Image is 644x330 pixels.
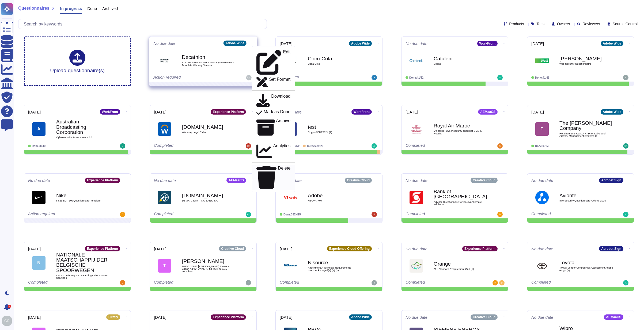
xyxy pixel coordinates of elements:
[280,75,345,80] div: Completed
[211,109,246,115] div: Experience Platform
[535,145,549,148] span: Done: 47/50
[559,132,613,137] span: Requirements QandA RFP for Label and Artwork Management Systems (1)
[154,212,219,217] div: Completed
[535,259,549,273] img: Logo
[252,117,295,138] a: Archive
[434,268,487,270] span: 301 Standard Requirement Grid (1)
[308,131,361,134] span: Copy of ENT2024 (1)
[372,75,377,80] img: user
[28,110,41,114] span: [DATE]
[1,315,16,327] button: user
[559,56,613,61] b: [PERSON_NAME]
[406,110,418,114] span: [DATE]
[252,93,295,108] a: Download
[406,247,427,251] span: No due date
[182,199,236,202] span: DSMR_28784_PNC BANK_SA
[18,6,49,10] span: Questionnaires
[509,22,524,26] span: Products
[60,6,82,10] span: In progress
[252,142,295,160] a: Analytics
[56,274,110,279] span: C&IS Conformity and Awarding Criteria SaaS Solutions
[28,247,41,251] span: [DATE]
[153,41,176,45] span: No due date
[182,124,236,130] b: [DOMAIN_NAME]
[559,199,613,202] span: Info Security Questionnaire Avionte 2025
[406,143,471,149] div: Completed
[601,109,623,115] div: Adobe Wide
[56,136,110,139] span: Cybersecurity Assessment v2.0
[280,42,292,46] span: [DATE]
[226,178,246,183] div: AEMaaCS
[154,315,166,319] span: [DATE]
[406,280,471,285] div: Completed
[559,193,613,198] b: Avionte
[536,22,544,26] span: Tags
[471,314,498,320] div: Creative Cloud
[85,178,120,183] div: Experience Platform
[246,212,251,217] img: user
[158,122,171,136] img: Logo
[599,246,623,251] div: Acrobat Sign
[280,247,292,251] span: [DATE]
[28,178,50,182] span: No due date
[56,193,110,198] b: Nike
[269,77,290,87] p: Set Format
[345,178,372,183] div: Creative Cloud
[434,201,487,206] span: Advisor Questionnaire for Coupa Alternate Adobe Inc
[154,280,219,285] div: Completed
[497,212,503,217] img: user
[623,75,628,80] img: user
[559,63,613,65] span: Weil Security Questionnaire
[308,124,361,130] b: test
[246,75,252,80] img: user
[434,56,487,61] b: Catalent
[28,280,94,285] div: Completed
[535,76,549,79] span: Done: 41/43
[531,212,597,217] div: Completed
[50,50,105,73] div: Upload questionnaire(s)
[372,143,377,149] img: user
[434,130,487,135] span: [Annex III] Cyber security checklist CMS & Hosting
[182,193,236,198] b: [DOMAIN_NAME]
[56,252,110,273] b: NATIONALE MAATSCHAPPIJ DER BELGISCHE SPOORWEGEN
[327,246,372,251] div: Experience Cloud Offering
[276,119,290,137] p: Archive
[531,315,553,319] span: No due date
[32,191,46,204] img: Logo
[219,246,246,251] div: Creative Cloud
[280,315,292,319] span: [DATE]
[559,260,613,265] b: Toyota
[120,280,125,285] img: user
[531,247,553,251] span: No due date
[410,191,423,204] img: Logo
[308,63,361,65] span: Coca Cola
[613,22,638,26] span: Source Control
[531,42,544,46] span: [DATE]
[100,109,120,115] div: WorkFront
[252,76,295,88] a: Set Format
[106,314,120,320] div: Firefly
[559,120,613,131] b: The [PERSON_NAME] Company
[604,314,623,320] div: AEMaaCS
[264,110,291,116] p: Mark as Done
[271,94,290,107] p: Download
[372,212,377,217] img: user
[158,191,171,204] img: Logo
[273,144,291,159] p: Analytics
[582,22,600,26] span: Reviewers
[406,42,427,46] span: No due date
[623,143,628,149] img: user
[349,314,372,320] div: Adobe Wide
[462,246,498,251] div: Experience Platform
[283,145,301,148] span: Done: 608/641
[284,191,297,204] img: Logo
[623,280,628,285] img: user
[409,76,423,79] span: Done: 41/52
[56,199,110,202] span: FY26 BCP DR Questionnaire Template
[531,280,597,285] div: Completed
[497,75,503,80] img: user
[157,54,171,67] img: Logo
[535,54,549,67] img: Logo
[557,22,570,26] span: Owners
[120,212,125,217] img: user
